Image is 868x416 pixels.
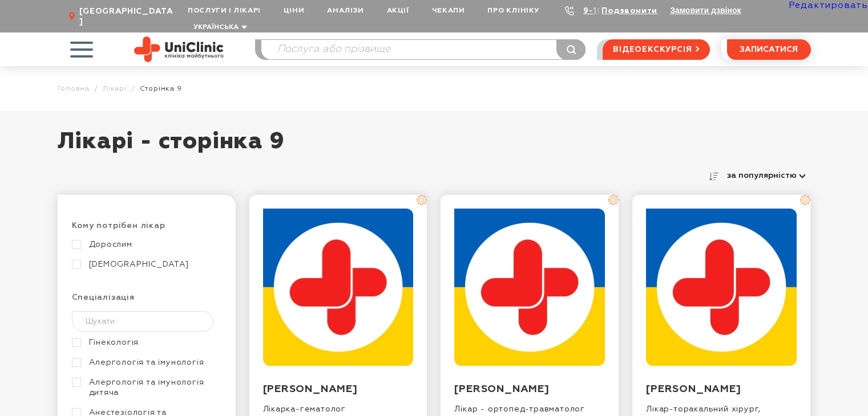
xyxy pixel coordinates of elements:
[454,209,605,366] img: Большаков Антон Ігорович
[58,84,90,93] a: Головна
[72,221,221,239] div: Кому потрібен лікар
[72,357,219,368] a: Алергологія та імунологія
[79,6,176,27] span: [GEOGRAPHIC_DATA]
[72,377,219,398] a: Алергологія та імунологія дитяча
[727,39,811,60] button: записатися
[103,84,127,93] a: Лікарі
[263,209,414,366] img: Гуріна Єлизавета Володимирівна
[134,36,224,62] img: Uniclinic
[261,40,586,59] input: Послуга або прізвище
[140,84,182,93] span: Cторінка 9
[740,46,798,54] span: записатися
[646,209,797,366] img: Кузьменко Владислав Олександрович
[454,384,549,394] a: [PERSON_NAME]
[583,7,608,15] a: 9-103
[193,24,239,31] span: Українська
[58,128,811,168] h1: Лікарі - сторінка 9
[646,384,741,394] a: [PERSON_NAME]
[72,259,219,270] a: [DEMOGRAPHIC_DATA]
[72,292,221,311] div: Спеціалізація
[603,39,709,60] a: відеоекскурсія
[263,395,414,414] div: Лікарка-гематолог
[191,23,247,32] button: Українська
[613,40,692,59] span: відеоекскурсія
[789,1,868,10] a: Редактировать
[72,337,219,348] a: Гінекологія
[722,168,811,183] button: за популярністю
[601,7,657,15] a: Подзвонити
[72,311,214,332] input: Шукати
[670,6,741,15] button: Замовити дзвінок
[263,384,358,394] a: [PERSON_NAME]
[72,239,219,250] a: Дорослим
